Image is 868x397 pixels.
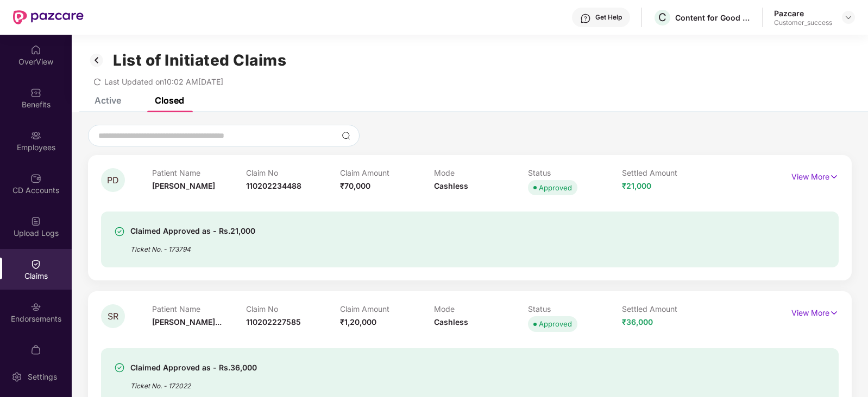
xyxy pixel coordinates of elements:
[622,168,716,177] p: Settled Amount
[152,168,246,177] p: Patient Name
[30,44,41,55] img: svg+xml;base64,PHN2ZyBpZD0iSG9tZSIgeG1sbnM9Imh0dHA6Ly93d3cudzMub3JnLzIwMDAvc3ZnIiB3aWR0aD0iMjAiIG...
[829,171,839,183] img: svg+xml;base64,PHN2ZyB4bWxucz0iaHR0cDovL3d3dy53My5vcmcvMjAwMC9zdmciIHdpZHRoPSIxNyIgaGVpZ2h0PSIxNy...
[130,361,257,374] div: Claimed Approved as - Rs.36,000
[30,173,41,184] img: svg+xml;base64,PHN2ZyBpZD0iQ0RfQWNjb3VudHMiIGRhdGEtbmFtZT0iQ0QgQWNjb3VudHMiIHhtbG5zPSJodHRwOi8vd3...
[774,8,832,18] div: Pazcare
[829,307,839,319] img: svg+xml;base64,PHN2ZyB4bWxucz0iaHR0cDovL3d3dy53My5vcmcvMjAwMC9zdmciIHdpZHRoPSIxNyIgaGVpZ2h0PSIxNy...
[246,168,340,177] p: Claim No
[434,304,528,313] p: Mode
[342,131,350,140] img: svg+xml;base64,PHN2ZyBpZD0iU2VhcmNoLTMyeDMyIiB4bWxucz0iaHR0cDovL3d3dy53My5vcmcvMjAwMC9zdmciIHdpZH...
[152,181,215,190] span: [PERSON_NAME]
[108,312,118,321] span: SR
[791,168,839,183] p: View More
[595,13,622,22] div: Get Help
[130,238,255,254] div: Ticket No. - 173794
[30,87,41,98] img: svg+xml;base64,PHN2ZyBpZD0iQmVuZWZpdHMiIHhtbG5zPSJodHRwOi8vd3d3LnczLm9yZy8yMDAwL3N2ZyIgd2lkdGg9Ij...
[24,372,60,382] div: Settings
[246,317,301,326] span: 110202227585
[104,77,223,86] span: Last Updated on 10:02 AM[DATE]
[675,12,751,23] div: Content for Good Private Limited
[246,304,340,313] p: Claim No
[539,182,572,193] div: Approved
[340,317,376,326] span: ₹1,20,000
[528,168,622,177] p: Status
[434,168,528,177] p: Mode
[340,168,434,177] p: Claim Amount
[113,51,286,69] h1: List of Initiated Claims
[155,95,184,106] div: Closed
[30,259,41,270] img: svg+xml;base64,PHN2ZyBpZD0iQ2xhaW0iIHhtbG5zPSJodHRwOi8vd3d3LnczLm9yZy8yMDAwL3N2ZyIgd2lkdGg9IjIwIi...
[152,317,222,326] span: [PERSON_NAME]...
[844,13,853,22] img: svg+xml;base64,PHN2ZyBpZD0iRHJvcGRvd24tMzJ4MzIiIHhtbG5zPSJodHRwOi8vd3d3LnczLm9yZy8yMDAwL3N2ZyIgd2...
[340,304,434,313] p: Claim Amount
[434,317,468,326] span: Cashless
[95,95,121,106] div: Active
[30,216,41,227] img: svg+xml;base64,PHN2ZyBpZD0iVXBsb2FkX0xvZ3MiIGRhdGEtbmFtZT0iVXBsb2FkIExvZ3MiIHhtbG5zPSJodHRwOi8vd3...
[93,77,101,86] span: redo
[114,226,125,237] img: svg+xml;base64,PHN2ZyBpZD0iU3VjY2Vzcy0zMngzMiIgeG1sbnM9Imh0dHA6Ly93d3cudzMub3JnLzIwMDAvc3ZnIiB3aW...
[107,176,119,185] span: PD
[13,10,84,24] img: New Pazcare Logo
[340,181,370,190] span: ₹70,000
[30,302,41,312] img: svg+xml;base64,PHN2ZyBpZD0iRW5kb3JzZW1lbnRzIiB4bWxucz0iaHR0cDovL3d3dy53My5vcmcvMjAwMC9zdmciIHdpZH...
[30,130,41,141] img: svg+xml;base64,PHN2ZyBpZD0iRW1wbG95ZWVzIiB4bWxucz0iaHR0cDovL3d3dy53My5vcmcvMjAwMC9zdmciIHdpZHRoPS...
[622,317,653,326] span: ₹36,000
[622,304,716,313] p: Settled Amount
[434,181,468,190] span: Cashless
[528,304,622,313] p: Status
[580,13,591,24] img: svg+xml;base64,PHN2ZyBpZD0iSGVscC0zMngzMiIgeG1sbnM9Imh0dHA6Ly93d3cudzMub3JnLzIwMDAvc3ZnIiB3aWR0aD...
[791,304,839,319] p: View More
[622,181,651,190] span: ₹21,000
[130,225,255,238] div: Claimed Approved as - Rs.21,000
[30,344,41,355] img: svg+xml;base64,PHN2ZyBpZD0iTXlfT3JkZXJzIiBkYXRhLW5hbWU9Ik15IE9yZGVycyIgeG1sbnM9Imh0dHA6Ly93d3cudz...
[246,181,301,190] span: 110202234488
[774,18,832,27] div: Customer_success
[88,51,105,69] img: svg+xml;base64,PHN2ZyB3aWR0aD0iMzIiIGhlaWdodD0iMzIiIHZpZXdCb3g9IjAgMCAzMiAzMiIgZmlsbD0ibm9uZSIgeG...
[658,11,666,24] span: C
[114,362,125,373] img: svg+xml;base64,PHN2ZyBpZD0iU3VjY2Vzcy0zMngzMiIgeG1sbnM9Imh0dHA6Ly93d3cudzMub3JnLzIwMDAvc3ZnIiB3aW...
[152,304,246,313] p: Patient Name
[11,372,22,382] img: svg+xml;base64,PHN2ZyBpZD0iU2V0dGluZy0yMHgyMCIgeG1sbnM9Imh0dHA6Ly93d3cudzMub3JnLzIwMDAvc3ZnIiB3aW...
[539,318,572,329] div: Approved
[130,374,257,391] div: Ticket No. - 172022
